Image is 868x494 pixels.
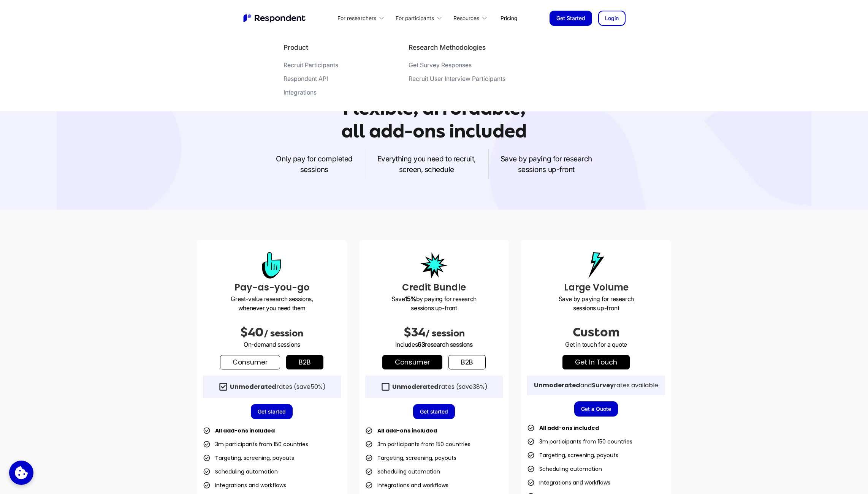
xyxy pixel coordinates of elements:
[220,355,280,369] a: Consumer
[203,466,278,477] li: Scheduling automation
[365,480,448,491] li: Integrations and workflows
[284,75,328,82] div: Respondent API
[392,383,488,391] div: rates (save )
[396,14,434,22] div: For participants
[284,75,338,85] a: Respondent API
[203,294,341,312] p: Great-value research sessions, whenever you need them
[453,14,479,22] div: Resources
[284,61,338,69] div: Recruit Participants
[365,466,440,477] li: Scheduling automation
[333,9,391,27] div: For researchers
[573,325,619,339] span: Custom
[284,61,338,72] a: Recruit Participants
[251,404,293,419] a: Get started
[365,281,503,294] h3: Credit Bundle
[203,453,294,463] li: Targeting, screening, payouts
[409,75,505,85] a: Recruit User Interview Participants
[527,340,665,349] p: Get in touch for a quote
[409,43,486,52] h4: Research Methodologies
[230,382,276,391] strong: Unmoderated
[203,439,308,450] li: 3m participants from 150 countries
[310,382,323,391] span: 50%
[392,382,439,391] strong: Unmoderated
[404,325,425,339] span: $34
[448,355,486,369] a: b2b
[494,9,523,27] a: Pricing
[425,328,465,339] span: / session
[377,427,437,434] strong: All add-ons included
[527,436,632,447] li: 3m participants from 150 countries
[337,14,376,22] div: For researchers
[230,383,326,391] div: rates (save )
[527,294,665,312] p: Save by paying for research sessions up-front
[203,480,286,491] li: Integrations and workflows
[377,153,476,175] p: Everything you need to recruit, screen, schedule
[527,281,665,294] h3: Large Volume
[550,11,592,26] a: Get Started
[365,453,456,463] li: Targeting, screening, payouts
[382,355,442,369] a: Consumer
[240,325,264,339] span: $40
[276,153,352,175] p: Only pay for completed sessions
[365,294,503,312] p: Save by paying for research sessions up-front
[592,381,614,390] strong: Survey
[534,382,658,389] div: and rates available
[203,281,341,294] h3: Pay-as-you-go
[203,340,341,349] p: On-demand sessions
[242,13,307,23] a: home
[284,43,308,52] h4: Product
[574,401,618,417] a: Get a Quote
[409,61,472,69] div: Get Survey Responses
[562,355,630,369] a: get in touch
[409,75,505,82] div: Recruit User Interview Participants
[539,424,599,432] strong: All add-ons included
[365,340,503,349] p: Includes
[215,427,275,434] strong: All add-ons included
[413,404,455,419] a: Get started
[501,153,592,175] p: Save by paying for research sessions up-front
[391,9,449,27] div: For participants
[527,464,602,474] li: Scheduling automation
[527,477,610,488] li: Integrations and workflows
[473,382,485,391] span: 38%
[242,13,307,23] img: Untitled UI logotext
[425,341,472,348] span: research sessions
[598,11,626,26] a: Login
[409,61,505,72] a: Get Survey Responses
[405,295,416,303] strong: 15%
[284,88,338,99] a: Integrations
[418,341,425,348] span: 63
[449,9,494,27] div: Resources
[286,355,323,369] a: b2b
[534,381,580,390] strong: Unmoderated
[365,439,470,450] li: 3m participants from 150 countries
[264,328,303,339] span: / session
[527,450,618,461] li: Targeting, screening, payouts
[284,88,317,96] div: Integrations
